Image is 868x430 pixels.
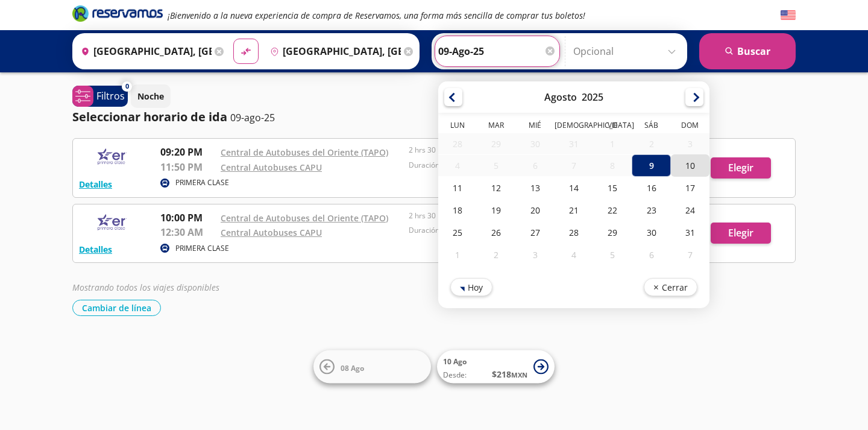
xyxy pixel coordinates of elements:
[79,210,145,235] img: RESERVAMOS
[438,244,477,266] div: 01-Sep-25
[79,178,112,191] button: Detalles
[671,177,709,199] div: 17-Ago-25
[221,212,388,224] a: Central de Autobuses del Oriente (TAPO)
[492,368,527,381] span: $ 218
[341,362,364,373] span: 08 Ago
[511,370,527,379] small: MXN
[516,155,555,176] div: 06-Ago-25
[168,10,585,21] em: ¡Bienvenido a la nueva experiencia de compra de Reservamos, una forma más sencilla de comprar tus...
[632,133,670,154] div: 02-Ago-25
[160,225,215,239] p: 12:30 AM
[593,133,632,154] div: 01-Ago-25
[644,278,697,296] button: Cerrar
[125,81,129,92] span: 0
[593,199,632,221] div: 22-Ago-25
[477,244,515,266] div: 02-Sep-25
[555,177,593,199] div: 14-Ago-25
[516,177,555,199] div: 13-Ago-25
[160,145,215,159] p: 09:20 PM
[671,120,709,133] th: Domingo
[699,33,796,69] button: Buscar
[409,145,591,156] p: 2 hrs 30 mins
[477,133,515,154] div: 29-Jul-25
[438,177,477,199] div: 11-Ago-25
[438,199,477,221] div: 18-Ago-25
[477,177,515,199] div: 12-Ago-25
[671,133,709,154] div: 03-Ago-25
[593,120,632,133] th: Viernes
[516,120,555,133] th: Miércoles
[409,160,591,171] p: Duración
[72,282,219,293] em: Mostrando todos los viajes disponibles
[516,133,555,154] div: 30-Jul-25
[593,177,632,199] div: 15-Ago-25
[443,370,467,381] span: Desde:
[573,36,681,66] input: Opcional
[516,244,555,266] div: 03-Sep-25
[671,154,709,177] div: 10-Ago-25
[477,199,515,221] div: 19-Ago-25
[443,356,467,367] span: 10 Ago
[477,155,515,176] div: 05-Ago-25
[711,223,771,244] button: Elegir
[781,8,796,23] button: English
[221,147,388,158] a: Central de Autobuses del Oriente (TAPO)
[72,4,163,22] i: Brand Logo
[632,221,670,244] div: 30-Ago-25
[409,225,591,236] p: Duración
[516,199,555,221] div: 20-Ago-25
[409,210,591,221] p: 2 hrs 30 mins
[671,221,709,244] div: 31-Ago-25
[544,90,577,104] div: Agosto
[477,120,515,133] th: Martes
[593,155,632,176] div: 08-Ago-25
[632,199,670,221] div: 23-Ago-25
[137,90,164,103] p: Noche
[79,145,145,169] img: RESERVAMOS
[711,157,771,179] button: Elegir
[76,36,212,66] input: Buscar Origen
[632,154,670,177] div: 09-Ago-25
[72,86,128,107] button: 0Filtros
[477,221,515,244] div: 26-Ago-25
[671,244,709,266] div: 07-Sep-25
[72,300,161,316] button: Cambiar de línea
[555,133,593,154] div: 31-Jul-25
[555,120,593,133] th: Jueves
[175,243,229,254] p: PRIMERA CLASE
[438,36,556,66] input: Elegir Fecha
[438,155,477,176] div: 04-Ago-25
[438,221,477,244] div: 25-Ago-25
[555,199,593,221] div: 21-Ago-25
[313,350,431,384] button: 08 Ago
[632,120,670,133] th: Sábado
[632,177,670,199] div: 16-Ago-25
[632,244,670,266] div: 06-Sep-25
[230,110,275,125] p: 09-ago-25
[671,199,709,221] div: 24-Ago-25
[79,243,112,256] button: Detalles
[160,160,215,174] p: 11:50 PM
[265,36,401,66] input: Buscar Destino
[555,155,593,176] div: 07-Ago-25
[96,89,125,103] p: Filtros
[593,221,632,244] div: 29-Ago-25
[72,108,227,126] p: Seleccionar horario de ida
[450,278,492,296] button: Hoy
[437,350,555,384] button: 10 AgoDesde:$218MXN
[72,4,163,26] a: Brand Logo
[438,133,477,154] div: 28-Jul-25
[593,244,632,266] div: 05-Sep-25
[555,244,593,266] div: 04-Sep-25
[438,120,477,133] th: Lunes
[582,90,603,104] div: 2025
[516,221,555,244] div: 27-Ago-25
[175,177,229,188] p: PRIMERA CLASE
[160,210,215,225] p: 10:00 PM
[221,162,322,173] a: Central Autobuses CAPU
[555,221,593,244] div: 28-Ago-25
[221,227,322,238] a: Central Autobuses CAPU
[131,84,171,108] button: Noche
